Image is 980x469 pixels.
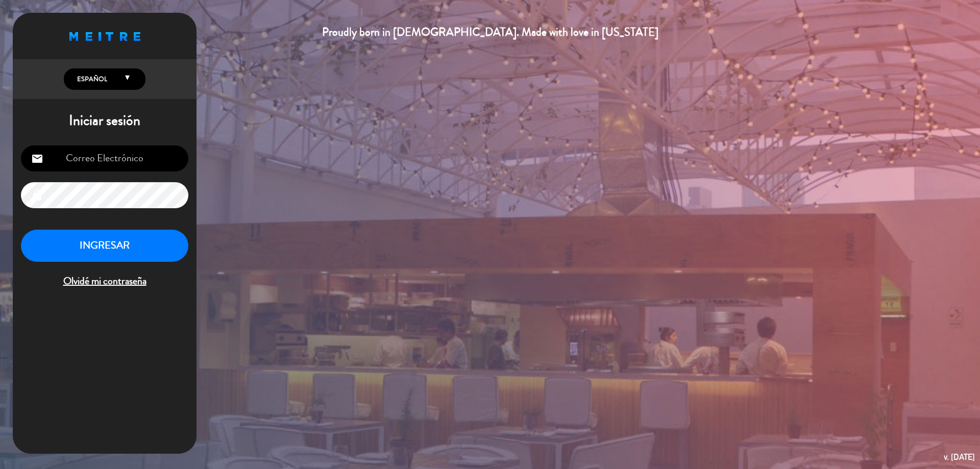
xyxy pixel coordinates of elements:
span: Español [75,74,107,84]
input: Correo Electrónico [21,145,188,171]
i: lock [31,189,43,202]
button: INGRESAR [21,230,188,262]
i: email [31,153,43,165]
div: v. [DATE] [944,450,975,464]
span: Olvidé mi contraseña [21,273,188,290]
h1: Iniciar sesión [13,112,197,130]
